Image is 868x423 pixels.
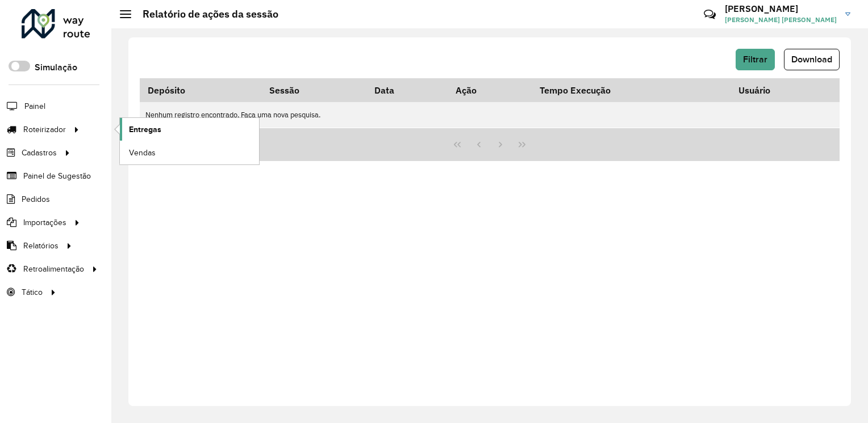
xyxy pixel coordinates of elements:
[140,78,261,102] th: Depósito
[23,217,66,229] span: Importações
[22,286,43,298] span: Tático
[22,147,57,159] span: Cadastros
[22,193,50,205] span: Pedidos
[532,78,731,102] th: Tempo Execução
[261,78,366,102] th: Sessão
[35,61,77,74] label: Simulação
[736,49,775,70] button: Filtrar
[131,8,278,20] h2: Relatório de ações da sessão
[784,49,840,70] button: Download
[743,54,767,64] span: Filtrar
[140,102,840,128] td: Nenhum registro encontrado. Faça uma nova pesquisa.
[366,78,448,102] th: Data
[725,3,837,14] h3: [PERSON_NAME]
[725,15,837,25] span: [PERSON_NAME] [PERSON_NAME]
[24,100,45,112] span: Painel
[23,240,59,252] span: Relatórios
[23,124,66,136] span: Roteirizador
[129,124,161,136] span: Entregas
[731,78,840,102] th: Usuário
[448,78,532,102] th: Ação
[129,147,156,159] span: Vendas
[791,54,832,64] span: Download
[120,118,259,141] a: Entregas
[23,263,84,275] span: Retroalimentação
[698,2,722,27] a: Contato Rápido
[120,141,259,164] a: Vendas
[23,170,91,182] span: Painel de Sugestão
